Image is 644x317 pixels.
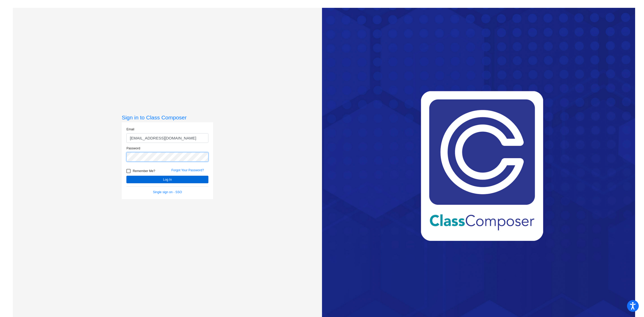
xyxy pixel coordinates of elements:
label: Password [126,146,140,151]
a: Forgot Your Password? [171,168,204,172]
span: Remember Me? [133,168,155,174]
a: Single sign on - SSO [153,190,182,194]
h3: Sign in to Class Composer [122,114,213,121]
label: Email [126,127,134,132]
button: Log In [126,176,208,183]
